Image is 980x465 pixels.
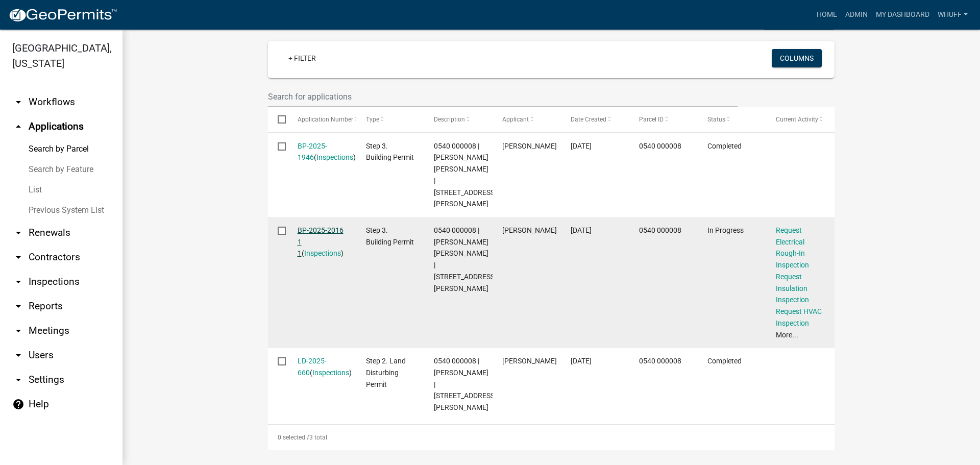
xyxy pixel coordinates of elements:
[502,226,557,234] span: ROB UPCHURCH
[298,225,347,259] div: ( )
[12,276,24,288] i: arrow_drop_down
[841,5,872,25] a: Admin
[776,331,798,339] a: More...
[12,325,24,337] i: arrow_drop_down
[312,369,349,377] a: Inspections
[268,107,287,132] datatable-header-cell: Select
[287,107,356,132] datatable-header-cell: Application Number
[12,251,24,263] i: arrow_drop_down
[813,5,841,25] a: Home
[502,357,557,365] span: ROB UPCHURCH
[316,153,353,161] a: Inspections
[12,120,24,133] i: arrow_drop_up
[776,273,809,304] a: Request Insulation Inspection
[502,116,529,123] span: Applicant
[776,116,818,123] span: Current Activity
[268,86,738,107] input: Search for applications
[12,96,24,108] i: arrow_drop_down
[434,116,465,123] span: Description
[298,355,347,379] div: ( )
[304,249,341,257] a: Inspections
[571,142,592,150] span: 05/28/2025
[698,107,766,132] datatable-header-cell: Status
[561,107,629,132] datatable-header-cell: Date Created
[434,357,497,411] span: 0540 000008 | WALKER FREEMAN | 188 WOOD VALLEY DR
[766,107,835,132] datatable-header-cell: Current Activity
[434,226,497,292] span: 0540 000008 | UPCHURCH VICTOR PAYTON | 188 WOOD VALLEY DR
[493,107,561,132] datatable-header-cell: Applicant
[12,398,24,410] i: help
[298,357,327,377] a: LD-2025-660
[366,142,414,162] span: Step 3. Building Permit
[639,116,664,123] span: Parcel ID
[366,226,414,246] span: Step 3. Building Permit
[639,357,681,365] span: 0540 000008
[772,49,822,67] button: Columns
[707,226,744,234] span: In Progress
[356,107,424,132] datatable-header-cell: Type
[12,349,24,361] i: arrow_drop_down
[298,116,353,123] span: Application Number
[280,49,324,67] a: + Filter
[12,374,24,386] i: arrow_drop_down
[502,142,557,150] span: ROB UPCHURCH
[298,142,327,162] a: BP-2025-1946
[298,140,347,164] div: ( )
[571,226,592,234] span: 05/21/2025
[12,300,24,312] i: arrow_drop_down
[12,227,24,239] i: arrow_drop_down
[278,434,309,441] span: 0 selected /
[639,142,681,150] span: 0540 000008
[424,107,493,132] datatable-header-cell: Description
[571,357,592,365] span: 05/20/2025
[298,226,344,258] a: BP-2025-2016 1 1
[639,226,681,234] span: 0540 000008
[872,5,934,25] a: My Dashboard
[707,116,725,123] span: Status
[629,107,698,132] datatable-header-cell: Parcel ID
[707,357,742,365] span: Completed
[934,5,972,25] a: whuff
[434,142,497,208] span: 0540 000008 | UPCHURCH VICTOR PAYTON | 188 WOOD VALLEY DR
[366,116,379,123] span: Type
[571,116,606,123] span: Date Created
[366,357,406,388] span: Step 2. Land Disturbing Permit
[776,226,809,269] a: Request Electrical Rough-In Inspection
[707,142,742,150] span: Completed
[268,425,835,450] div: 3 total
[776,307,822,327] a: Request HVAC Inspection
